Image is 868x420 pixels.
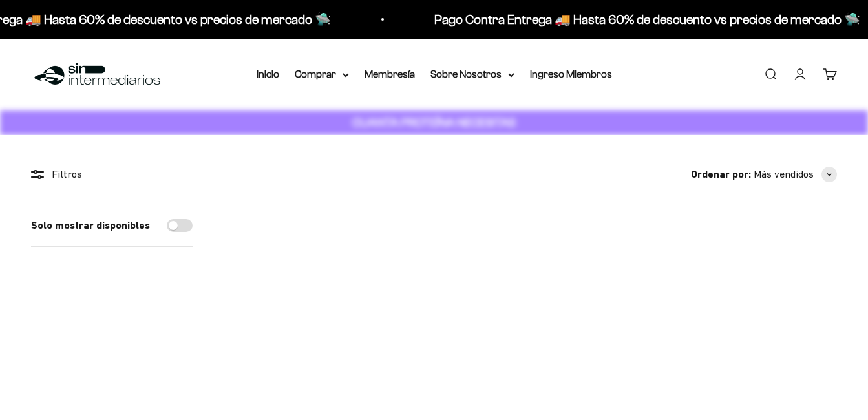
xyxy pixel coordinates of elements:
[31,217,150,234] label: Solo mostrar disponibles
[365,68,415,79] a: Membresía
[691,166,751,183] span: Ordenar por:
[257,68,279,79] a: Inicio
[352,116,516,129] strong: CUANTA PROTEÍNA NECESITAS
[31,166,193,183] div: Filtros
[530,68,612,79] a: Ingreso Miembros
[434,9,860,30] p: Pago Contra Entrega 🚚 Hasta 60% de descuento vs precios de mercado 🛸
[430,66,514,83] summary: Sobre Nosotros
[295,66,349,83] summary: Comprar
[754,166,814,183] span: Más vendidos
[754,166,837,183] button: Más vendidos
